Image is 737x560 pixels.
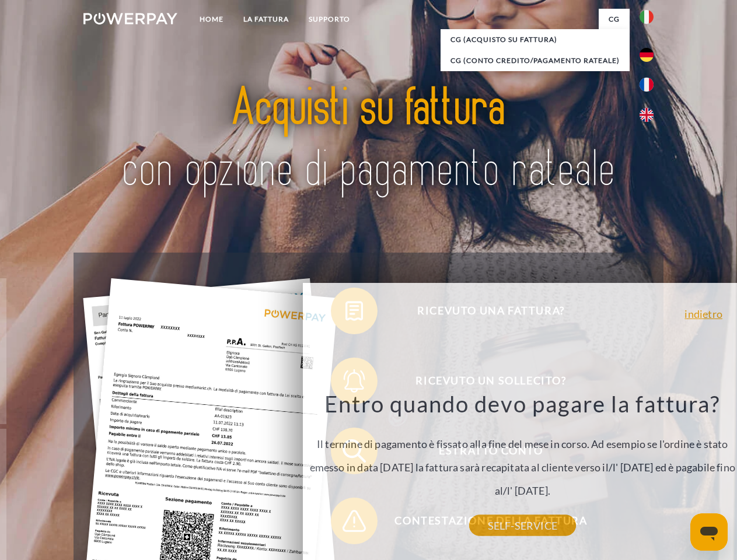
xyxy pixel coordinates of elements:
div: Il termine di pagamento è fissato alla fine del mese in corso. Ad esempio se l'ordine è stato eme... [309,390,735,526]
img: it [640,10,654,24]
a: Home [190,9,233,30]
img: logo-powerpay-white.svg [83,13,177,24]
a: LA FATTURA [233,9,299,30]
a: SELF-SERVICE [469,515,576,536]
a: Supporto [299,9,360,30]
h3: Entro quando devo pagare la fattura? [309,390,735,418]
img: de [640,48,654,62]
a: CG (Acquisto su fattura) [441,29,630,50]
img: en [640,108,654,122]
a: CG (Conto Credito/Pagamento rateale) [441,50,630,71]
iframe: Pulsante per aprire la finestra di messaggistica [690,513,728,551]
img: fr [640,78,654,92]
a: indietro [684,309,722,319]
img: title-powerpay_it.svg [111,56,626,223]
a: CG [599,9,630,30]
